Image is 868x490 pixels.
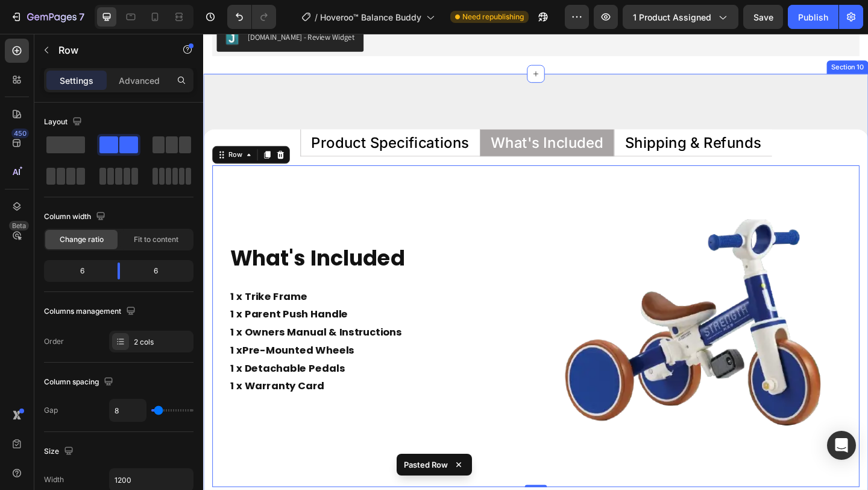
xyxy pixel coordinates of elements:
div: Column spacing [44,374,116,390]
div: Size [44,444,76,460]
div: Order [44,336,64,347]
h2: What's Included [28,227,341,259]
div: Section 10 [681,31,721,42]
p: Pasted Row [404,459,448,471]
div: 450 [11,129,29,138]
button: 1 product assigned [623,5,738,29]
div: Rich Text Editor. Editing area: main [457,109,609,128]
div: Publish [798,11,828,24]
div: Width [44,474,64,485]
div: Columns management [44,304,138,320]
div: Layout [44,114,84,130]
button: Save [743,5,783,29]
strong: Pre-Mounted Wheels [42,336,164,351]
input: Auto [110,399,146,421]
div: Column width [44,209,108,225]
div: Undo/Redo [227,5,276,29]
div: 6 [46,262,108,279]
p: Shipping & Refunds [459,110,607,126]
span: Hoveroo™ Balance Buddy [320,11,421,24]
span: Save [753,12,773,22]
p: Settings [60,74,93,87]
div: 6 [130,262,191,279]
div: Beta [9,221,29,231]
p: 7 [79,10,84,24]
div: Open Intercom Messenger [827,431,856,460]
button: Publish [788,5,838,29]
span: / [315,11,318,24]
div: Row [25,126,45,137]
p: 1 x Trike Frame 1 x Parent Push Handle 1 x Owners Manual & Instructions 1 x 1 x Detachable Pedals... [29,276,340,393]
p: Row [58,43,161,57]
p: Product Specifications [118,110,289,126]
button: 7 [5,5,90,29]
div: Rich Text Editor. Editing area: main [311,109,437,128]
span: Need republishing [462,11,524,22]
div: Gap [44,405,58,416]
iframe: Design area [203,34,868,490]
p: What's Included [313,110,435,126]
span: Fit to content [134,234,178,245]
div: 2 cols [134,337,190,348]
span: 1 product assigned [633,11,711,24]
span: Change ratio [60,234,104,245]
p: Advanced [119,74,160,87]
div: Rich Text Editor. Editing area: main [116,109,291,128]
